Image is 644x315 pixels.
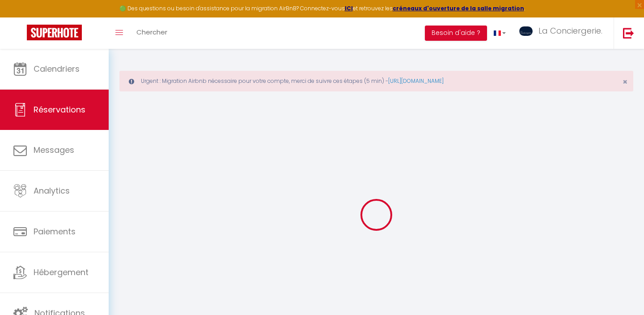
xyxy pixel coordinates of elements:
[119,71,633,91] div: Urgent : Migration Airbnb nécessaire pour votre compte, merci de suivre ces étapes (5 min) -
[425,26,487,41] button: Besoin d'aide ?
[34,104,85,115] span: Réservations
[393,4,524,12] a: créneaux d'ouverture de la salle migration
[623,78,627,86] button: Close
[538,25,602,36] span: La Conciergerie.
[34,144,74,155] span: Messages
[130,17,174,49] a: Chercher
[345,4,353,12] a: ICI
[34,226,76,237] span: Paiements
[388,77,444,85] a: [URL][DOMAIN_NAME]
[513,17,614,49] a: ... La Conciergerie.
[519,26,533,36] img: ...
[136,27,167,37] span: Chercher
[7,4,34,30] button: Ouvrir le widget de chat LiveChat
[27,25,82,40] img: Super Booking
[623,76,627,87] span: ×
[34,267,89,278] span: Hébergement
[34,63,80,74] span: Calendriers
[34,185,70,196] span: Analytics
[623,27,634,39] img: logout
